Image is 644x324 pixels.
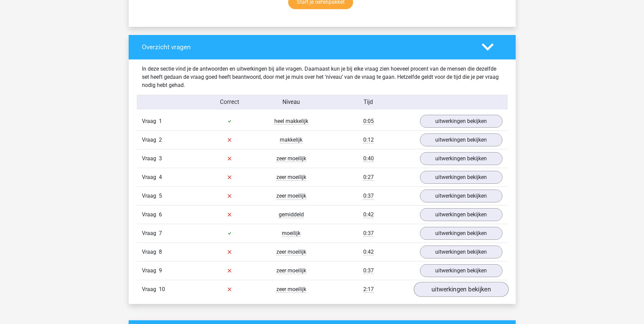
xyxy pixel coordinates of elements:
[279,211,304,218] span: gemiddeld
[276,286,306,293] span: zeer moeilijk
[363,118,374,125] span: 0:05
[420,152,502,165] a: uitwerkingen bekijken
[363,267,374,274] span: 0:37
[276,249,306,255] span: zeer moeilijk
[159,286,165,292] span: 10
[420,246,502,258] a: uitwerkingen bekijken
[363,230,374,237] span: 0:37
[282,230,300,237] span: moeilijk
[159,249,162,255] span: 8
[159,267,162,274] span: 9
[280,137,302,143] span: makkelijk
[420,264,502,277] a: uitwerkingen bekijken
[363,286,374,293] span: 2:17
[142,155,159,163] span: Vraag
[159,118,162,124] span: 1
[142,136,159,144] span: Vraag
[142,211,159,219] span: Vraag
[260,98,322,106] div: Niveau
[420,227,502,240] a: uitwerkingen bekijken
[322,98,415,106] div: Tijd
[142,285,159,293] span: Vraag
[363,137,374,143] span: 0:12
[363,155,374,162] span: 0:40
[276,193,306,199] span: zeer moeilijk
[159,137,162,143] span: 2
[276,267,306,274] span: zeer moeilijk
[420,133,502,146] a: uitwerkingen bekijken
[159,174,162,180] span: 4
[159,193,162,199] span: 5
[142,248,159,256] span: Vraag
[142,117,159,125] span: Vraag
[420,171,502,184] a: uitwerkingen bekijken
[159,211,162,218] span: 6
[363,174,374,181] span: 0:27
[142,229,159,237] span: Vraag
[142,267,159,275] span: Vraag
[159,230,162,236] span: 7
[142,43,472,51] h4: Overzicht vragen
[276,155,306,162] span: zeer moeilijk
[413,282,508,297] a: uitwerkingen bekijken
[276,174,306,181] span: zeer moeilijk
[159,155,162,162] span: 3
[420,208,502,221] a: uitwerkingen bekijken
[137,65,508,89] div: In deze sectie vind je de antwoorden en uitwerkingen bij alle vragen. Daarnaast kun je bij elke v...
[363,249,374,255] span: 0:42
[363,211,374,218] span: 0:42
[142,192,159,200] span: Vraag
[363,193,374,199] span: 0:37
[420,190,502,202] a: uitwerkingen bekijken
[274,118,308,125] span: heel makkelijk
[199,98,260,106] div: Correct
[142,173,159,181] span: Vraag
[420,115,502,128] a: uitwerkingen bekijken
